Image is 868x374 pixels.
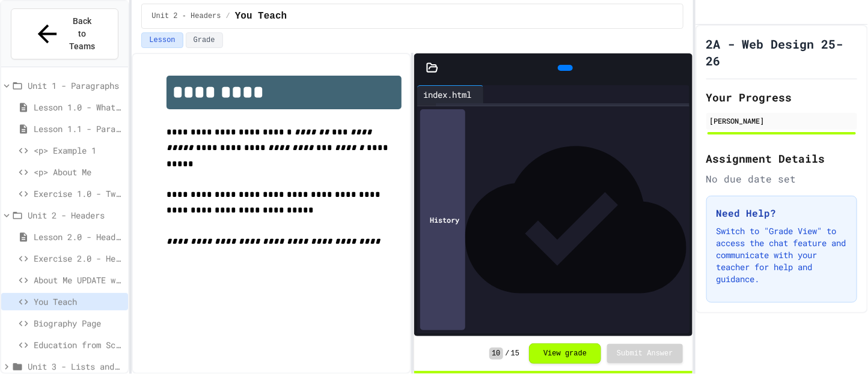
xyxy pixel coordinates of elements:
[706,35,857,69] h1: 2A - Web Design 25-26
[529,343,601,364] button: View grade
[717,206,847,220] h3: Need Help?
[69,15,97,53] span: Back to Teams
[34,144,123,157] span: <p> Example 1
[141,32,183,48] button: Lesson
[511,349,519,358] span: 15
[34,187,123,200] span: Exercise 1.0 - Two Truths and a Lie
[34,231,123,243] span: Lesson 2.0 - Headers
[34,166,123,178] span: <p> About Me
[417,85,484,103] div: index.html
[417,88,477,101] div: index.html
[151,11,221,21] span: Unit 2 - Headers
[186,32,223,48] button: Grade
[717,225,847,285] p: Switch to "Grade View" to access the chat feature and communicate with your teacher for help and ...
[417,106,429,118] div: 1
[34,339,123,351] span: Education from Scratch
[420,109,465,330] div: History
[34,122,123,135] span: Lesson 1.1 - Paragraphs
[34,317,123,330] span: Biography Page
[235,9,287,23] span: You Teach
[34,295,123,308] span: You Teach
[617,349,673,358] span: Submit Answer
[710,115,854,126] div: [PERSON_NAME]
[11,8,118,59] button: Back to Teams
[34,101,123,113] span: Lesson 1.0 - What is HTML?
[607,344,683,363] button: Submit Answer
[226,11,230,21] span: /
[706,172,857,186] div: No due date set
[706,150,857,167] h2: Assignment Details
[489,348,503,360] span: 10
[34,274,123,286] span: About Me UPDATE with Headers
[706,89,857,106] h2: Your Progress
[28,79,123,92] span: Unit 1 - Paragraphs
[28,209,123,222] span: Unit 2 - Headers
[34,252,123,265] span: Exercise 2.0 - Header Practice
[28,360,123,373] span: Unit 3 - Lists and Links
[506,349,510,358] span: /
